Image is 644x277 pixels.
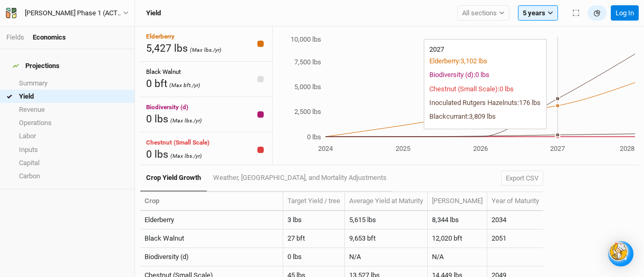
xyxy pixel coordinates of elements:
[6,33,24,41] a: Fields
[294,108,321,116] tspan: 2,500 lbs
[140,165,207,192] a: Crop Yield Growth
[33,33,66,42] div: Economics
[550,145,565,152] tspan: 2027
[620,145,635,152] tspan: 2028
[345,211,428,230] td: 5,615 lbs
[518,5,558,21] button: 5 years
[462,8,497,18] span: All sections
[13,62,60,70] div: Projections
[146,148,168,160] span: 0 lbs
[140,211,283,230] td: Elderberry
[170,152,202,159] span: (Max lbs./yr)
[611,5,639,21] button: Log In
[608,241,633,266] div: Open Intercom Messenger
[140,230,283,248] td: Black Walnut
[140,248,283,266] td: Biodiversity (d)
[146,68,181,75] span: Black Walnut
[283,192,345,211] th: Target Yield / tree
[345,230,428,248] td: 9,653 bft
[294,58,321,66] tspan: 7,500 lbs
[146,113,168,125] span: 0 lbs
[487,211,543,230] td: 2034
[146,103,188,111] span: Biodiversity (d)
[428,192,487,211] th: [PERSON_NAME]
[457,5,510,21] button: All sections
[25,8,123,18] div: [PERSON_NAME] Phase 1 (ACTIVE 2024)
[283,211,345,230] td: 3 lbs
[146,139,209,146] span: Chestnut (Small Scale)
[146,42,188,54] span: 5,427 lbs
[294,83,321,91] tspan: 5,000 lbs
[140,192,283,211] th: Crop
[428,211,487,230] td: 8,344 lbs
[396,145,410,152] tspan: 2025
[345,192,428,211] th: Average Yield at Maturity
[291,35,321,43] tspan: 10,000 lbs
[428,248,487,266] td: N/A
[501,170,543,186] button: Export CSV
[428,230,487,248] td: 12,020 bft
[345,248,428,266] td: N/A
[25,8,123,18] div: Corbin Hill Phase 1 (ACTIVE 2024)
[207,165,392,190] a: Weather, [GEOGRAPHIC_DATA], and Mortality Adjustments
[487,230,543,248] td: 2051
[487,192,543,211] th: Year of Maturity
[146,78,167,90] span: 0 bft
[146,33,175,40] span: Elderberry
[170,117,202,124] span: (Max lbs./yr)
[283,230,345,248] td: 27 bft
[307,133,321,141] tspan: 0 lbs
[318,145,333,152] tspan: 2024
[473,145,488,152] tspan: 2026
[146,9,161,17] h3: Yield
[283,248,345,266] td: 0 lbs
[5,7,129,19] button: [PERSON_NAME] Phase 1 (ACTIVE 2024)
[169,82,200,89] span: (Max bft./yr)
[190,46,222,53] span: (Max lbs./yr)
